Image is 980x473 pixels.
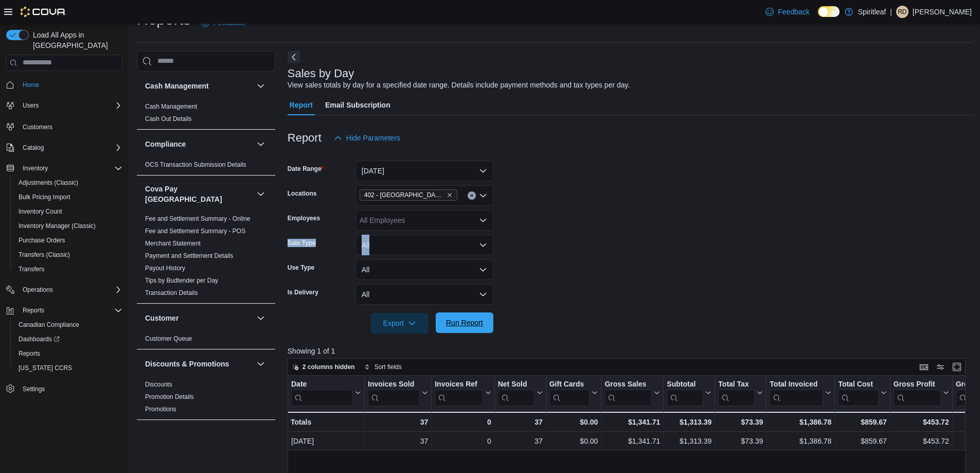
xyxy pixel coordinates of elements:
span: Settings [23,385,45,393]
a: Dashboards [10,332,127,346]
button: Open list of options [479,191,487,200]
span: Transfers (Classic) [19,251,70,259]
div: $0.00 [549,435,598,447]
a: Fee and Settlement Summary - Online [145,215,251,222]
button: Canadian Compliance [10,318,127,332]
a: Settings [19,383,49,395]
div: Total Tax [718,380,755,406]
div: Net Sold [497,380,534,390]
div: Date [291,380,353,406]
div: Compliance [137,159,275,175]
span: Transfers (Classic) [14,249,122,261]
div: Totals [291,416,361,428]
a: Promotions [145,406,176,413]
button: Reports [2,303,127,318]
span: Home [19,78,122,91]
div: $1,386.78 [770,416,831,428]
button: Operations [19,284,57,296]
span: Transaction Details [145,289,198,297]
span: Purchase Orders [14,234,122,247]
a: Payment and Settlement Details [145,252,233,259]
button: Gift Cards [549,380,598,406]
span: 402 - [GEOGRAPHIC_DATA] ([GEOGRAPHIC_DATA]) [364,190,444,200]
span: Purchase Orders [19,236,65,244]
span: Dashboards [14,333,122,345]
a: Cash Out Details [145,115,192,122]
span: Catalog [23,144,44,152]
div: Total Tax [718,380,755,390]
button: Users [19,99,43,112]
h3: Cash Management [145,81,209,91]
span: Hide Parameters [346,133,400,143]
span: Export [377,313,422,334]
span: Users [23,101,39,110]
div: Customer [137,332,275,349]
label: Use Type [288,264,314,272]
button: All [355,284,493,305]
p: | [890,6,892,18]
span: Fee and Settlement Summary - Online [145,215,251,223]
span: Promotions [145,405,176,413]
button: Reports [10,346,127,361]
span: Promotion Details [145,393,194,401]
button: Run Report [436,312,493,333]
div: Invoices Ref [435,380,483,390]
span: 2 columns hidden [302,363,355,371]
div: Net Sold [497,380,534,406]
a: Dashboards [14,333,64,345]
span: Catalog [19,142,122,154]
div: Gross Profit [894,380,941,406]
label: Locations [288,189,317,198]
a: Merchant Statement [145,240,201,247]
button: Users [2,98,127,113]
h3: Customer [145,313,179,323]
div: $453.72 [894,416,949,428]
a: Discounts [145,381,172,388]
span: Home [23,81,39,89]
button: Hide Parameters [330,128,404,148]
button: Transfers [10,262,127,276]
label: Employees [288,214,320,222]
span: 402 - Polo Park (Winnipeg) [360,189,457,201]
span: Tips by Budtender per Day [145,276,218,285]
button: Next [288,51,300,63]
div: $1,341.71 [604,435,660,447]
button: Display options [934,361,947,373]
span: Customers [23,123,52,131]
h3: Compliance [145,139,186,149]
span: Payment and Settlement Details [145,252,233,260]
button: [DATE] [355,161,493,181]
span: Canadian Compliance [19,321,79,329]
span: Dark Mode [818,17,818,17]
label: Is Delivery [288,288,318,296]
span: RD [898,6,906,18]
nav: Complex example [6,73,122,423]
span: Inventory [23,164,48,172]
button: Enter fullscreen [951,361,963,373]
div: Subtotal [667,380,703,390]
span: Discounts [145,380,172,389]
span: Transfers [14,263,122,275]
span: Bulk Pricing Import [14,191,122,203]
button: Discounts & Promotions [145,359,253,369]
span: Canadian Compliance [14,319,122,331]
span: Customers [19,120,122,133]
a: Transfers (Classic) [14,249,74,261]
a: Reports [14,347,44,360]
button: Settings [2,381,127,396]
span: Reports [19,349,40,358]
a: Tips by Budtender per Day [145,277,218,284]
span: Bulk Pricing Import [19,193,70,201]
a: Inventory Count [14,205,66,218]
button: Total Invoiced [770,380,831,406]
h3: Cova Pay [GEOGRAPHIC_DATA] [145,184,253,204]
h3: Sales by Day [288,67,354,80]
span: Cash Management [145,102,197,111]
div: 37 [368,435,428,447]
button: Transfers (Classic) [10,248,127,262]
div: [DATE] [291,435,361,447]
div: $73.39 [718,435,763,447]
a: Inventory Manager (Classic) [14,220,100,232]
button: Invoices Sold [368,380,428,406]
button: Catalog [19,142,48,154]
